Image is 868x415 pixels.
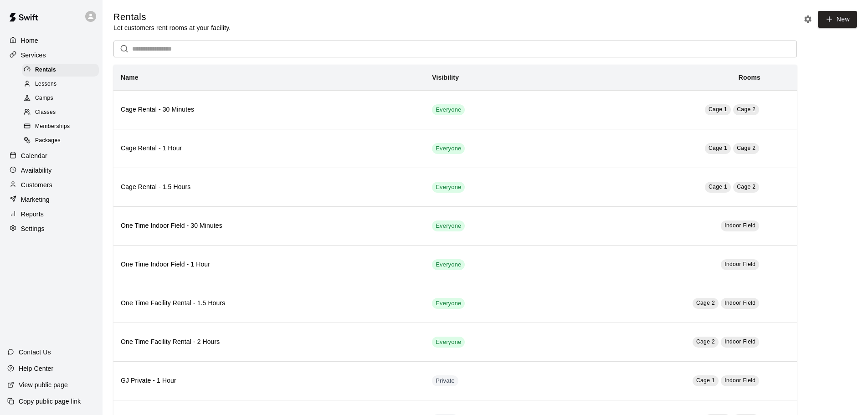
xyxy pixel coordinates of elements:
[22,78,99,91] div: Lessons
[432,183,465,192] span: Everyone
[121,337,417,347] h6: One Time Facility Rental - 2 Hours
[432,74,459,81] b: Visibility
[432,143,465,154] div: This service is visible to all of your customers
[696,338,715,345] span: Cage 2
[35,136,61,145] span: Packages
[7,207,95,221] a: Reports
[22,92,103,106] a: Camps
[7,34,95,47] a: Home
[121,182,417,192] h6: Cage Rental - 1.5 Hours
[432,299,465,308] span: Everyone
[22,63,103,77] a: Rentals
[22,106,99,119] div: Classes
[696,377,715,384] span: Cage 1
[432,259,465,270] div: This service is visible to all of your customers
[121,298,417,308] h6: One Time Facility Rental - 1.5 Hours
[432,106,465,114] span: Everyone
[801,12,815,26] button: Rental settings
[22,120,99,133] div: Memberships
[724,300,755,306] span: Indoor Field
[21,224,45,233] p: Settings
[818,11,857,28] a: New
[432,261,465,269] span: Everyone
[121,260,417,270] h6: One Time Indoor Field - 1 Hour
[35,66,56,75] span: Rentals
[7,178,95,192] a: Customers
[22,134,103,148] a: Packages
[22,120,103,134] a: Memberships
[19,348,51,357] p: Contact Us
[432,220,465,231] div: This service is visible to all of your customers
[121,221,417,231] h6: One Time Indoor Field - 30 Minutes
[724,222,755,229] span: Indoor Field
[432,338,465,347] span: Everyone
[35,80,57,89] span: Lessons
[432,375,458,386] div: This service is hidden, and can only be accessed via a direct link
[739,74,760,81] b: Rooms
[21,166,52,175] p: Availability
[709,145,727,151] span: Cage 1
[21,151,47,160] p: Calendar
[432,104,465,115] div: This service is visible to all of your customers
[7,48,95,62] a: Services
[432,222,465,231] span: Everyone
[22,134,99,147] div: Packages
[432,144,465,153] span: Everyone
[35,94,53,103] span: Camps
[22,92,99,105] div: Camps
[121,74,139,81] b: Name
[709,184,727,190] span: Cage 1
[432,377,458,385] span: Private
[21,195,50,204] p: Marketing
[21,210,44,219] p: Reports
[113,11,231,23] h5: Rentals
[35,108,56,117] span: Classes
[121,105,417,115] h6: Cage Rental - 30 Minutes
[22,77,103,91] a: Lessons
[7,193,95,206] a: Marketing
[113,23,231,32] p: Let customers rent rooms at your facility.
[709,106,727,113] span: Cage 1
[432,337,465,348] div: This service is visible to all of your customers
[7,222,95,236] a: Settings
[737,145,755,151] span: Cage 2
[121,143,417,154] h6: Cage Rental - 1 Hour
[22,64,99,77] div: Rentals
[19,364,53,373] p: Help Center
[432,298,465,309] div: This service is visible to all of your customers
[22,106,103,120] a: Classes
[19,380,68,389] p: View public page
[696,300,715,306] span: Cage 2
[19,397,81,406] p: Copy public page link
[21,51,46,60] p: Services
[724,377,755,384] span: Indoor Field
[724,261,755,267] span: Indoor Field
[432,182,465,193] div: This service is visible to all of your customers
[737,106,755,113] span: Cage 2
[7,149,95,163] a: Calendar
[21,36,38,45] p: Home
[35,122,70,131] span: Memberships
[7,164,95,177] a: Availability
[737,184,755,190] span: Cage 2
[121,376,417,386] h6: GJ Private - 1 Hour
[21,180,52,190] p: Customers
[724,338,755,345] span: Indoor Field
